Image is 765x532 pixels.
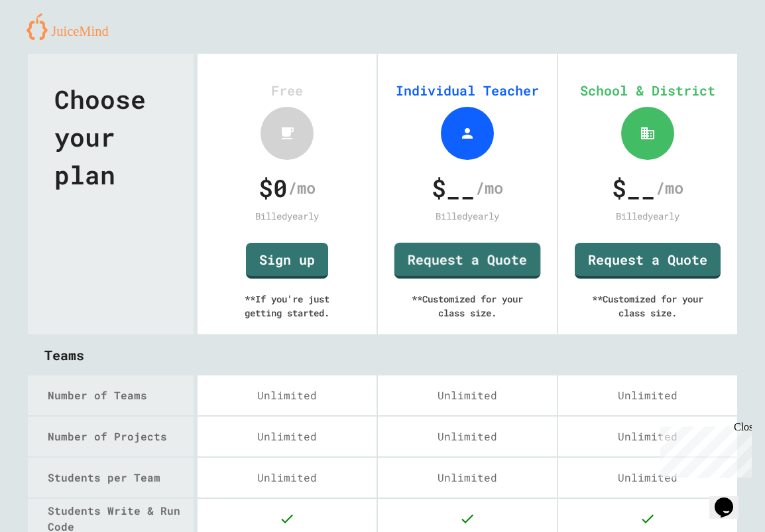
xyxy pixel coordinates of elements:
[575,243,721,279] a: Request a Quote
[558,375,737,415] div: Unlimited
[211,279,363,333] div: ** If you're just getting started.
[214,170,360,206] div: /mo
[48,387,194,403] div: Number of Teams
[558,417,737,456] div: Unlimited
[28,54,194,334] div: Choose your plan
[394,170,540,206] div: /mo
[378,458,557,498] div: Unlimited
[394,243,540,279] a: Request a Quote
[655,421,752,478] iframe: chat widget
[571,80,724,100] div: School & District
[558,458,737,498] div: Unlimited
[198,458,377,498] div: Unlimited
[571,279,724,333] div: ** Customized for your class size.
[391,209,544,223] div: Billed yearly
[28,335,738,375] div: Teams
[391,279,544,333] div: ** Customized for your class size.
[48,470,194,486] div: Students per Team
[378,417,557,456] div: Unlimited
[612,170,656,206] span: $ __
[211,80,363,100] div: Free
[27,13,119,40] img: logo-orange.svg
[198,375,377,415] div: Unlimited
[48,429,194,444] div: Number of Projects
[575,170,721,206] div: /mo
[5,5,91,84] div: Chat with us now!Close
[211,209,363,223] div: Billed yearly
[246,243,328,279] a: Sign up
[391,80,544,100] div: Individual Teacher
[709,479,752,519] iframe: chat widget
[571,209,724,223] div: Billed yearly
[259,170,288,206] span: $ 0
[378,375,557,415] div: Unlimited
[198,417,377,456] div: Unlimited
[432,170,475,206] span: $ __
